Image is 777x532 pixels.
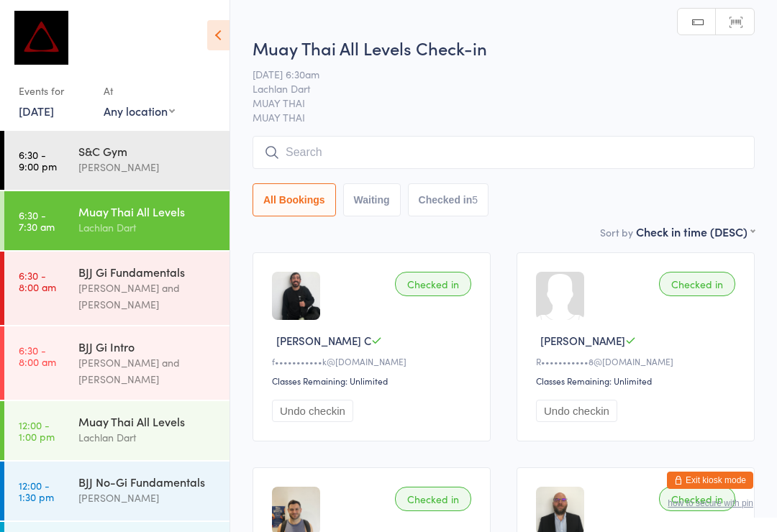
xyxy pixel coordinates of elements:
time: 6:30 - 7:30 am [19,209,55,232]
div: BJJ Gi Fundamentals [78,264,217,280]
div: Checked in [659,487,735,511]
button: Waiting [343,183,401,216]
button: Undo checkin [272,400,353,422]
button: All Bookings [253,183,336,216]
div: Checked in [659,272,735,296]
div: BJJ Gi Intro [78,339,217,354]
h2: Muay Thai All Levels Check-in [253,36,755,60]
span: Lachlan Dart [253,81,732,96]
span: [PERSON_NAME] [540,333,625,348]
div: Lachlan Dart [78,219,217,236]
div: BJJ No-Gi Fundamentals [78,474,217,490]
time: 6:30 - 9:00 pm [19,149,57,172]
div: f•••••••••••k@[DOMAIN_NAME] [272,355,476,367]
span: MUAY THAI [253,110,755,124]
div: [PERSON_NAME] [78,490,217,506]
time: 6:30 - 8:00 am [19,270,56,293]
div: Check in time (DESC) [636,224,755,239]
img: Dominance MMA Abbotsford [14,11,68,65]
label: Sort by [600,225,633,239]
time: 6:30 - 8:00 am [19,344,56,367]
div: S&C Gym [78,143,217,159]
button: Undo checkin [536,400,617,422]
div: Muay Thai All Levels [78,203,217,219]
div: Muay Thai All Levels [78,413,217,429]
div: Classes Remaining: Unlimited [272,375,476,387]
div: [PERSON_NAME] [78,159,217,175]
span: [PERSON_NAME] C [276,333,371,348]
button: how to secure with pin [668,498,753,508]
div: Events for [19,79,89,103]
span: MUAY THAI [253,96,732,110]
span: [DATE] 6:30am [253,67,732,81]
div: Classes Remaining: Unlimited [536,375,740,387]
div: Checked in [395,487,471,511]
a: [DATE] [19,103,54,119]
div: Any location [104,103,175,119]
div: Lachlan Dart [78,429,217,446]
button: Exit kiosk mode [667,472,753,489]
div: R•••••••••••8@[DOMAIN_NAME] [536,355,740,367]
a: 6:30 -9:00 pmS&C Gym[PERSON_NAME] [4,131,230,190]
img: image1658307972.png [272,272,320,320]
div: At [104,79,175,103]
a: 6:30 -7:30 amMuay Thai All LevelsLachlan Dart [4,191,230,250]
time: 12:00 - 1:30 pm [19,480,54,503]
a: 6:30 -8:00 amBJJ Gi Intro[PERSON_NAME] and [PERSON_NAME] [4,326,230,400]
input: Search [253,136,755,169]
div: Checked in [395,272,471,296]
div: [PERSON_NAME] and [PERSON_NAME] [78,354,217,387]
a: 6:30 -8:00 amBJJ Gi Fundamentals[PERSON_NAME] and [PERSON_NAME] [4,252,230,325]
time: 12:00 - 1:00 pm [19,419,55,442]
button: Checked in5 [408,183,489,216]
a: 12:00 -1:00 pmMuay Thai All LevelsLachlan Dart [4,401,230,460]
div: 5 [472,194,478,206]
a: 12:00 -1:30 pmBJJ No-Gi Fundamentals[PERSON_NAME] [4,462,230,520]
div: [PERSON_NAME] and [PERSON_NAME] [78,280,217,313]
